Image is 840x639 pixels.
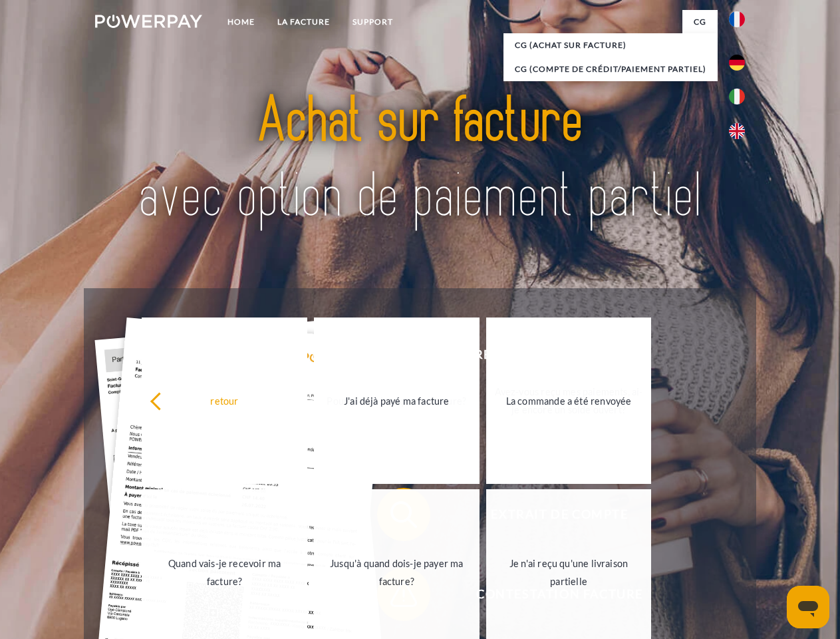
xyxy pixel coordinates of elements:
[322,554,472,590] div: Jusqu'à quand dois-je payer ma facture?
[150,391,299,409] div: retour
[216,10,266,34] a: Home
[787,586,829,628] iframe: Bouton de lancement de la fenêtre de messagerie
[503,33,718,57] a: CG (achat sur facture)
[95,15,202,28] img: logo-powerpay-white.svg
[494,391,644,409] div: La commande a été renvoyée
[729,89,745,105] img: it
[729,11,745,27] img: fr
[729,55,745,71] img: de
[322,391,472,409] div: J'ai déjà payé ma facture
[341,10,404,34] a: Support
[682,10,718,34] a: CG
[494,554,644,590] div: Je n'ai reçu qu'une livraison partielle
[127,64,713,255] img: title-powerpay_fr.svg
[150,554,299,590] div: Quand vais-je recevoir ma facture?
[503,57,718,81] a: CG (Compte de crédit/paiement partiel)
[266,10,341,34] a: LA FACTURE
[729,123,745,139] img: en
